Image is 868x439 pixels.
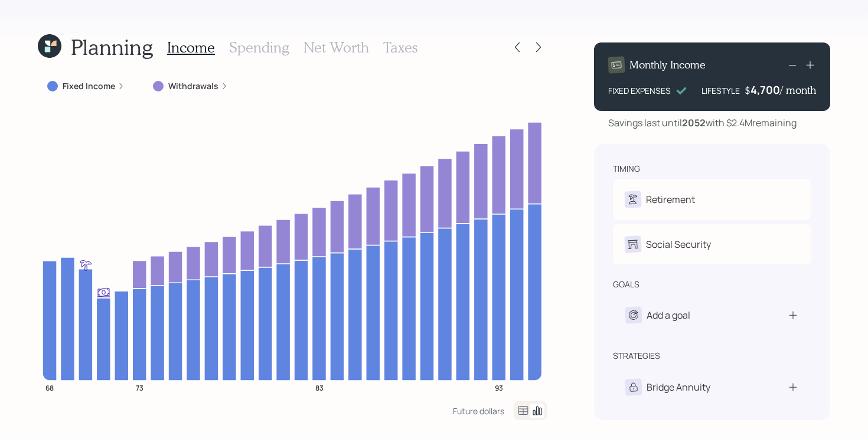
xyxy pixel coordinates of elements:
h3: Taxes [383,39,417,56]
div: Future dollars [453,405,504,417]
b: 2052 [682,116,706,129]
div: FIXED EXPENSES [608,84,671,97]
div: 4,700 [750,83,780,97]
h4: $ [745,84,750,97]
div: goals [613,279,639,290]
div: timing [613,163,640,175]
div: Bridge Annuity [647,380,710,394]
div: Add a goal [647,308,690,322]
label: Withdrawals [168,80,218,92]
tspan: 83 [315,382,324,392]
div: LIFESTYLE [701,84,740,97]
div: Social Security [646,237,711,251]
h3: Net Worth [304,39,369,56]
tspan: 93 [495,382,503,392]
label: Fixed Income [63,80,115,92]
div: strategies [613,350,660,362]
h4: Monthly Income [629,58,706,71]
tspan: 73 [136,382,143,392]
h3: Spending [229,39,289,56]
div: Savings last until with $2.4M remaining [608,116,797,130]
h4: / month [780,84,816,97]
div: Retirement [646,192,695,207]
h3: Income [167,39,215,56]
tspan: 68 [45,382,54,392]
h1: Planning [71,34,153,60]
